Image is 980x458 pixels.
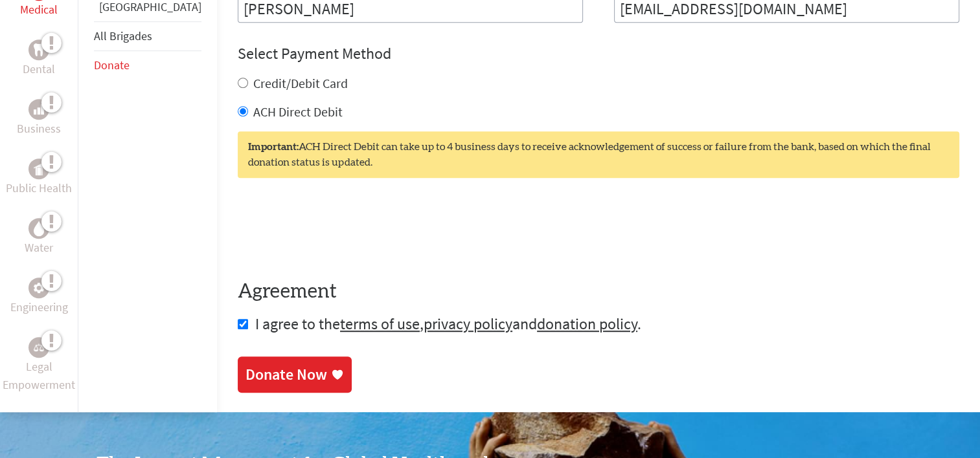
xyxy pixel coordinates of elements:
[34,221,44,236] img: Water
[23,60,55,78] p: Dental
[253,75,348,91] label: Credit/Debit Card
[238,43,959,64] h4: Select Payment Method
[23,39,55,78] a: DentalDental
[28,99,49,120] div: Business
[28,158,49,179] div: Public Health
[25,239,53,257] p: Water
[6,179,72,197] p: Public Health
[248,142,299,152] strong: Important:
[20,1,58,19] p: Medical
[25,218,53,257] a: WaterWater
[94,21,201,51] li: All Brigades
[34,283,44,293] img: Engineering
[255,314,641,334] span: I agree to the , and .
[28,39,49,60] div: Dental
[17,99,61,138] a: BusinessBusiness
[424,314,512,334] a: privacy policy
[28,218,49,239] div: Water
[238,131,959,178] div: ACH Direct Debit can take up to 4 business days to receive acknowledgement of success or failure ...
[34,44,44,56] img: Dental
[238,280,959,303] h4: Agreement
[340,314,420,334] a: terms of use
[34,104,44,114] img: Business
[3,358,75,394] p: Legal Empowerment
[10,298,68,316] p: Engineering
[537,314,637,334] a: donation policy
[34,162,44,175] img: Public Health
[28,337,49,358] div: Legal Empowerment
[28,278,49,298] div: Engineering
[3,337,75,394] a: Legal EmpowermentLegal Empowerment
[94,28,152,43] a: All Brigades
[245,364,327,385] div: Donate Now
[94,58,130,72] a: Donate
[94,51,201,80] li: Donate
[6,158,72,197] a: Public HealthPublic Health
[34,343,44,351] img: Legal Empowerment
[253,104,343,120] label: ACH Direct Debit
[238,204,435,254] iframe: reCAPTCHA
[238,356,352,393] a: Donate Now
[10,278,68,316] a: EngineeringEngineering
[17,120,61,138] p: Business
